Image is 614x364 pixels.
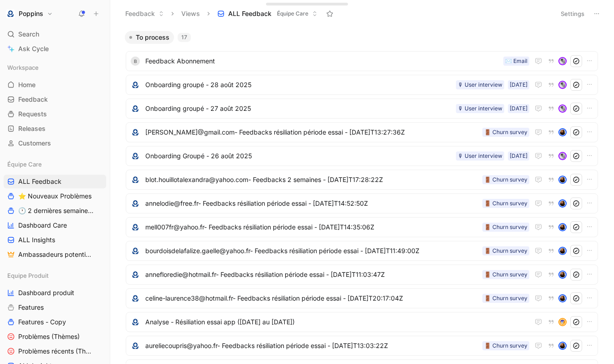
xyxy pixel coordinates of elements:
a: logoOnboarding groupé - 27 août 2025[DATE]🎙 User interviewavatar [126,99,598,119]
a: BFeedback Abonnement✉️ Emailavatar [126,51,598,71]
a: logoOnboarding groupé - 28 août 2025[DATE]🎙 User interviewavatar [126,75,598,95]
span: Home [18,80,36,89]
span: To process [136,33,169,42]
a: Dashboard Care [4,218,106,232]
a: Problèmes (Thèmes) [4,330,106,343]
span: Problèmes récents (Thèmes) [18,347,94,356]
img: logo [131,294,140,303]
a: logoAnalyse - Résiliation essai app ([DATE] au [DATE])avatar [126,312,598,332]
a: Releases [4,122,106,135]
span: Features - Copy [18,317,66,327]
div: 🚪 Churn survey [484,175,527,184]
a: ALL Feedback [4,175,106,188]
div: ✉️ Email [505,57,527,66]
button: To process [125,31,174,44]
div: 🚪 Churn survey [484,270,527,279]
div: 🚪 Churn survey [484,246,527,255]
div: Workspace [4,61,106,74]
span: Customers [18,139,51,148]
img: logo [131,199,140,208]
a: Features [4,301,106,314]
button: Feedback [121,7,168,21]
span: [PERSON_NAME]@gmail.com- Feedbacks résiliation période essai - [DATE]T13:27:36Z [145,127,479,138]
img: avatar [559,129,566,135]
img: logo [131,128,140,137]
span: Ask Cycle [18,43,49,54]
span: ALL Insights [18,235,55,244]
a: Problèmes récents (Thèmes) [4,344,106,358]
img: avatar [559,200,566,207]
span: ALL Feedback [228,9,271,18]
img: logo [131,80,140,89]
a: logomell007fr@yahoo.fr- Feedbacks résiliation période essai - [DATE]T14:35:06Z🚪 Churn surveyavatar [126,217,598,237]
a: ALL Insights [4,233,106,247]
img: avatar [559,153,566,159]
div: [DATE] [510,104,527,113]
div: 🎙 User interview [458,80,502,89]
span: Équipe Care [7,160,42,169]
div: 🎙 User interview [458,104,502,113]
div: 🚪 Churn survey [484,128,527,137]
a: logoannefloredie@hotmail.fr- Feedbacks résiliation période essai - [DATE]T11:03:47Z🚪 Churn survey... [126,265,598,285]
a: Home [4,78,106,92]
a: logoblot.houillotalexandra@yahoo.com- Feedbacks 2 semaines - [DATE]T17:28:22Z🚪 Churn surveyavatar [126,170,598,190]
div: 🚪 Churn survey [484,294,527,303]
span: ALL Feedback [18,177,61,186]
span: Search [18,29,39,40]
div: 🚪 Churn survey [484,199,527,208]
div: B [131,57,140,66]
img: logo [131,175,140,184]
img: logo [131,270,140,279]
span: Workspace [7,63,39,72]
img: avatar [559,105,566,112]
span: celine-laurence38@hotmail.fr- Feedbacks résiliation période essai - [DATE]T20:17:04Z [145,293,479,304]
span: bourdoisdelafalize.gaelle@yahoo.fr- Feedbacks résiliation période essai - [DATE]T11:49:00Z [145,245,479,256]
a: Feedback [4,93,106,106]
span: Problèmes (Thèmes) [18,332,80,341]
div: Équipe Care [4,157,106,171]
img: logo [131,104,140,113]
button: Settings [557,7,588,20]
div: 🚪 Churn survey [484,223,527,232]
span: Features [18,303,44,312]
span: mell007fr@yahoo.fr- Feedbacks résiliation période essai - [DATE]T14:35:06Z [145,222,479,233]
span: Dashboard Care [18,221,67,230]
button: Views [177,7,204,21]
a: logoceline-laurence38@hotmail.fr- Feedbacks résiliation période essai - [DATE]T20:17:04Z🚪 Churn s... [126,288,598,308]
img: avatar [559,248,566,254]
a: Customers [4,136,106,150]
a: logoannelodie@free.fr- Feedbacks résiliation période essai - [DATE]T14:52:50Z🚪 Churn surveyavatar [126,193,598,213]
img: logo [131,223,140,232]
img: logo [131,317,140,327]
img: avatar [559,82,566,88]
div: 🚪 Churn survey [484,341,527,350]
a: logobourdoisdelafalize.gaelle@yahoo.fr- Feedbacks résiliation période essai - [DATE]T11:49:00Z🚪 C... [126,241,598,261]
div: Equipe Produit [4,269,106,282]
img: logo [131,246,140,255]
a: logo[PERSON_NAME]@gmail.com- Feedbacks résiliation période essai - [DATE]T13:27:36Z🚪 Churn survey... [126,122,598,142]
img: avatar [559,271,566,278]
img: avatar [559,224,566,230]
span: Ambassadeurs potentiels [18,250,93,259]
div: 🎙 User interview [458,151,502,161]
div: Search [4,27,106,41]
img: avatar [559,343,566,349]
span: Equipe Produit [7,271,49,280]
img: avatar [559,177,566,183]
span: Feedback [18,95,48,104]
div: Équipe CareALL Feedback⭐ Nouveaux Problèmes🕐 2 dernières semaines - OccurencesDashboard CareALL I... [4,157,106,261]
div: [DATE] [510,151,527,161]
span: annefloredie@hotmail.fr- Feedbacks résiliation période essai - [DATE]T11:03:47Z [145,269,479,280]
span: Analyse - Résiliation essai app ([DATE] au [DATE]) [145,317,526,328]
span: Feedback Abonnement [145,56,500,67]
span: ⭐ Nouveaux Problèmes [18,192,92,201]
img: logo [131,151,140,161]
a: Dashboard produit [4,286,106,300]
img: avatar [559,319,566,325]
span: Équipe Care [277,9,308,18]
a: Ask Cycle [4,42,106,56]
span: Requests [18,109,47,119]
span: aureliecoupris@yahoo.fr- Feedbacks résiliation période essai - [DATE]T13:03:22Z [145,340,479,351]
a: Features - Copy [4,315,106,329]
span: Onboarding Groupé - 26 août 2025 [145,151,452,161]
